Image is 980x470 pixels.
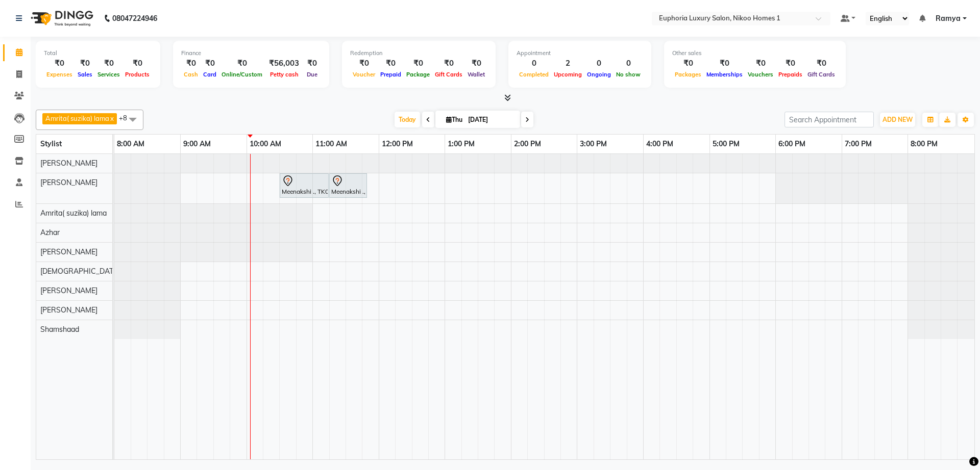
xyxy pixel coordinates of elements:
div: ₹0 [404,58,432,69]
div: ₹0 [745,58,776,69]
div: ₹0 [219,58,265,69]
div: 0 [517,58,551,69]
a: x [109,114,114,122]
span: Thu [444,116,465,123]
a: 6:00 PM [776,137,808,151]
button: ADD NEW [880,113,915,127]
a: 4:00 PM [644,137,676,151]
div: ₹0 [95,58,122,69]
span: Online/Custom [219,71,265,78]
div: Meenakshi ., TK01, 11:15 AM-11:50 AM, EP-[PERSON_NAME] [330,175,366,196]
div: Finance [181,49,321,58]
div: ₹0 [704,58,745,69]
span: Packages [672,71,704,78]
span: Ramya [936,13,961,24]
span: Card [201,71,219,78]
span: Upcoming [551,71,584,78]
span: Ongoing [584,71,614,78]
div: ₹0 [75,58,95,69]
a: 7:00 PM [842,137,874,151]
div: Appointment [517,49,643,58]
span: ADD NEW [883,116,913,123]
span: [PERSON_NAME] [40,305,97,315]
span: Shamshaad [40,325,79,334]
span: Petty cash [267,71,301,78]
span: Completed [517,71,551,78]
a: 10:00 AM [247,137,284,151]
span: Wallet [465,71,487,78]
span: [PERSON_NAME] [40,178,97,187]
span: Vouchers [745,71,776,78]
span: Sales [75,71,95,78]
span: Memberships [704,71,745,78]
span: Amrita( suzika) lama [45,114,109,122]
div: 0 [614,58,643,69]
span: [PERSON_NAME] [40,159,97,168]
div: 2 [551,58,584,69]
b: 08047224946 [112,4,157,33]
span: Gift Cards [805,71,838,78]
span: Cash [181,71,201,78]
div: ₹0 [672,58,704,69]
div: 0 [584,58,614,69]
span: Voucher [350,71,378,78]
span: Today [395,112,420,127]
div: Total [44,49,152,58]
a: 12:00 PM [379,137,415,151]
div: Other sales [672,49,838,58]
a: 5:00 PM [710,137,742,151]
span: Prepaids [776,71,805,78]
input: 2025-09-04 [465,112,516,127]
span: Stylist [40,139,62,148]
div: ₹0 [465,58,487,69]
span: [DEMOGRAPHIC_DATA] [40,267,120,276]
span: Amrita( suzika) lama [40,208,107,218]
div: ₹0 [350,58,378,69]
div: ₹0 [378,58,404,69]
input: Search Appointment [785,112,874,127]
div: ₹0 [776,58,805,69]
span: Products [122,71,152,78]
div: Redemption [350,49,487,58]
a: 1:00 PM [445,137,477,151]
div: ₹0 [303,58,321,69]
a: 8:00 PM [908,137,940,151]
div: Meenakshi ., TK01, 10:30 AM-11:15 AM, EP-[PERSON_NAME] [281,175,328,196]
span: Prepaid [378,71,404,78]
a: 8:00 AM [114,137,147,151]
a: 3:00 PM [577,137,609,151]
div: ₹0 [201,58,219,69]
div: ₹0 [122,58,152,69]
div: ₹0 [805,58,838,69]
span: Azhar [40,228,60,237]
div: ₹56,003 [265,58,303,69]
span: [PERSON_NAME] [40,286,97,295]
a: 2:00 PM [511,137,544,151]
span: Package [404,71,432,78]
img: logo [26,4,96,33]
a: 9:00 AM [181,137,213,151]
span: [PERSON_NAME] [40,247,97,256]
div: ₹0 [181,58,201,69]
span: Expenses [44,71,75,78]
div: ₹0 [44,58,75,69]
span: No show [614,71,643,78]
span: +8 [119,114,135,122]
span: Gift Cards [432,71,465,78]
div: ₹0 [432,58,465,69]
span: Services [95,71,122,78]
a: 11:00 AM [313,137,350,151]
span: Due [304,71,320,78]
